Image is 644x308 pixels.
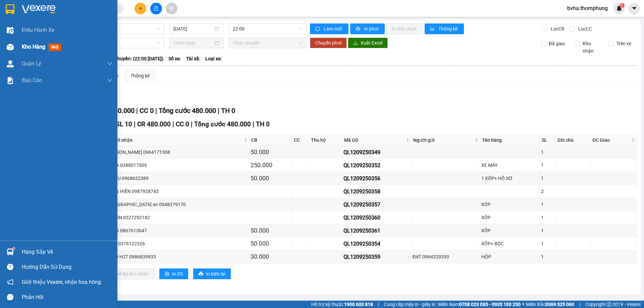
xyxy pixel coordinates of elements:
span: | [155,107,157,115]
span: Hỗ trợ kỹ thuật: [311,301,373,308]
span: | [218,107,219,115]
div: 1 [541,201,555,208]
span: In phơi [364,25,379,33]
div: 1 [541,227,555,234]
span: down [107,61,112,66]
span: CC 0 [176,120,189,128]
div: QL1209250352 [343,161,410,170]
div: 250.000 [251,161,291,170]
div: 1 [541,162,555,169]
div: XE MÁY [481,162,539,169]
span: ⚪️ [522,303,524,306]
div: XỐP [481,201,539,208]
strong: 0708 023 035 - 0935 103 250 [459,302,521,307]
span: Quản Lý [22,59,41,68]
div: 50.000 [251,147,291,157]
span: caret-down [631,5,637,11]
span: question-circle [7,264,13,270]
span: Người nhận [107,136,243,144]
div: QL1209250359 [343,253,410,261]
span: Số xe: [168,55,181,62]
div: HIỀN 0376122326 [106,240,248,247]
button: caret-down [628,3,640,14]
td: QL1209250352 [342,159,412,172]
span: Báo cáo [22,76,42,84]
div: 1 [541,175,555,182]
span: Mã GD [344,136,405,144]
span: Lọc CR [548,25,566,33]
span: message [7,294,13,300]
img: icon-new-feature [616,5,622,11]
div: LÊ NA 0388017309 [106,162,248,169]
div: 1 [541,214,555,221]
span: Xuất Excel [361,39,382,47]
span: | [253,120,254,128]
span: bar-chart [430,26,436,32]
span: file-add [154,6,158,11]
td: QL1209250359 [342,250,412,263]
span: printer [165,271,169,277]
span: TH 0 [256,120,270,128]
button: printerIn biên lai [193,268,231,279]
span: In biên lai [206,270,225,278]
span: Kho nhận [580,40,603,55]
button: downloadNhập kho nhận [104,268,154,279]
span: Lọc CC [576,25,593,33]
div: [PERSON_NAME] 0964171308 [106,148,248,156]
th: Tên hàng [480,135,540,146]
button: aim [166,3,177,14]
sup: 1 [620,3,625,8]
td: QL1209250349 [342,146,412,159]
span: Miền Nam [438,301,521,308]
th: Ghi chú [556,135,591,146]
div: QL1209250349 [343,148,410,157]
span: Tổng cước 480.000 [159,107,216,115]
img: solution-icon [7,77,14,84]
span: Trên xe [614,40,634,47]
span: Đã giao [546,40,568,47]
th: SL [540,135,556,146]
div: QL1209250358 [343,187,410,196]
th: CC [292,135,309,146]
span: | [136,107,138,115]
span: ĐC Giao [592,136,630,144]
img: warehouse-icon [7,44,14,51]
div: 30.000 [251,252,291,261]
button: downloadXuất Excel [348,38,388,48]
td: QL1209250358 [342,185,412,198]
button: syncLàm mới [310,23,348,34]
sup: 1 [13,247,15,249]
span: CR 480.000 [137,120,171,128]
input: Chọn ngày [173,39,213,47]
span: | [191,120,193,128]
span: Chuyến: (22:00 [DATE]) [114,55,163,62]
button: Chuyển phơi [310,38,347,48]
div: XỐP+ BỌC [481,240,539,247]
span: Chọn chuyến [233,38,303,48]
strong: 1900 633 818 [344,302,373,307]
span: | [378,301,379,308]
span: TH 0 [221,107,235,115]
div: 1 XỐP+ HỒ SƠ [481,175,539,182]
span: | [134,120,136,128]
button: In đơn chọn [386,23,423,34]
button: plus [135,3,146,14]
td: QL1209250357 [342,198,412,211]
span: printer [356,26,361,32]
td: QL1209250361 [342,224,412,237]
div: 50.000 [251,226,291,235]
span: In DS [172,270,183,278]
span: Tài xế: [186,55,200,62]
span: SL 10 [116,120,132,128]
div: E TUÂN 0327292182 [106,214,248,221]
div: 50.000 [251,239,291,248]
div: LABO H2T 0986839933 [106,253,248,260]
td: QL1209250354 [342,237,412,250]
div: 50.000 [251,174,291,183]
div: QL1209250361 [343,227,410,235]
span: mới [49,44,61,51]
span: aim [169,6,174,11]
div: DŨNG 0867613647 [106,227,248,234]
span: copyright [607,302,611,307]
span: download [353,41,358,46]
